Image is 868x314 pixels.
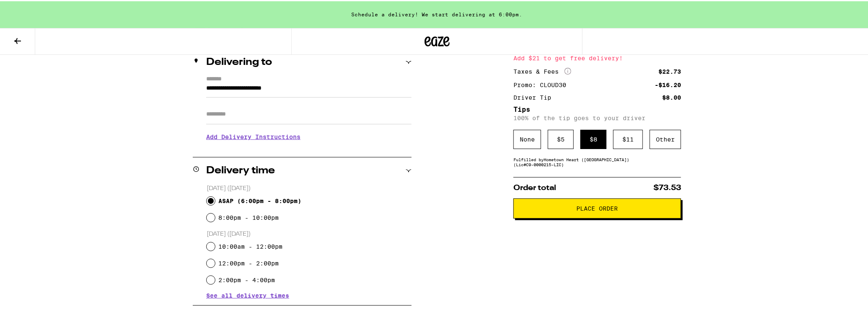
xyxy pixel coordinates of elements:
div: $ 11 [613,129,643,148]
span: ASAP ( 6:00pm - 8:00pm ) [218,196,301,203]
span: Hi. Need any help? [5,6,60,13]
button: See all delivery times [206,291,289,297]
label: 2:00pm - 4:00pm [218,275,275,282]
h2: Delivering to [206,56,272,66]
div: $ 5 [548,129,574,148]
p: 100% of the tip goes to your driver [513,113,681,120]
p: [DATE] ([DATE]) [207,183,412,191]
div: $ 8 [580,129,606,148]
div: Other [650,129,681,148]
span: Order total [513,183,556,190]
p: [DATE] ([DATE]) [207,229,412,237]
label: 12:00pm - 2:00pm [218,259,279,265]
span: Place Order [577,204,618,210]
label: 8:00pm - 10:00pm [218,213,279,220]
h3: Add Delivery Instructions [206,126,412,145]
button: Place Order [513,197,681,217]
div: $8.00 [662,93,681,99]
div: Promo: CLOUD30 [513,81,572,87]
div: Fulfilled by Hometown Heart ([GEOGRAPHIC_DATA]) (Lic# C9-0000215-LIC ) [513,156,681,166]
div: Taxes & Fees [513,67,571,74]
span: $73.53 [653,183,681,190]
p: We'll contact you at [PHONE_NUMBER] when we arrive [206,145,412,152]
div: Add $21 to get free delivery! [513,54,681,60]
div: None [513,129,541,148]
div: -$16.20 [655,81,681,87]
label: 10:00am - 12:00pm [218,242,282,249]
div: Driver Tip [513,93,557,99]
h2: Delivery time [206,165,275,175]
div: $22.73 [658,67,681,73]
h5: Tips [513,105,681,112]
